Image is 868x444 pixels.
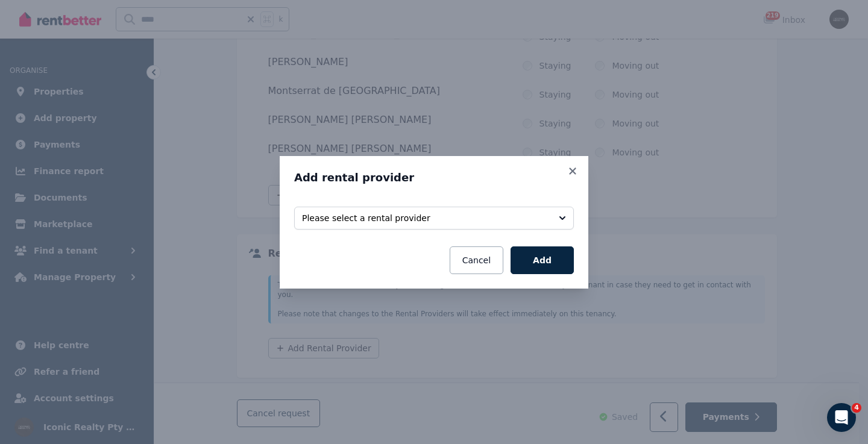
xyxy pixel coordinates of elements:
h3: Add rental provider [294,170,574,185]
button: Please select a rental provider [294,207,574,230]
span: Please select a rental provider [302,212,549,224]
span: 4 [852,403,861,413]
button: Add [511,246,574,274]
button: Cancel [450,246,503,274]
iframe: Intercom live chat [827,403,856,432]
